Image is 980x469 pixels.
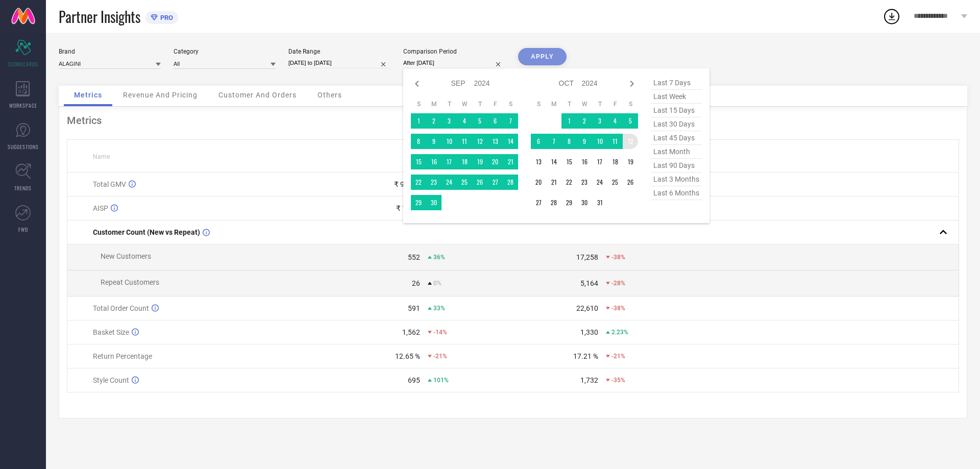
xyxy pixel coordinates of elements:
span: Customer And Orders [218,91,297,99]
td: Sat Sep 07 2024 [503,113,518,129]
td: Sat Sep 28 2024 [503,175,518,190]
td: Thu Oct 24 2024 [592,175,607,190]
td: Sun Oct 13 2024 [531,154,546,169]
td: Sat Sep 14 2024 [503,134,518,149]
span: WORKSPACE [9,102,37,109]
span: last 30 days [651,117,702,131]
th: Thursday [592,100,607,108]
span: 0% [433,280,442,287]
span: -21% [611,353,625,360]
span: 33% [433,305,445,312]
span: last 45 days [651,131,702,145]
td: Thu Oct 03 2024 [592,113,607,129]
div: 1,732 [580,376,598,384]
div: 5,164 [580,279,598,287]
span: PRO [158,14,173,21]
td: Tue Oct 08 2024 [561,134,577,149]
div: 1,562 [402,328,420,336]
td: Sun Oct 27 2024 [531,195,546,210]
td: Thu Sep 05 2024 [472,113,487,129]
td: Mon Sep 09 2024 [426,134,442,149]
td: Thu Sep 19 2024 [472,154,487,169]
span: Total GMV [93,180,126,188]
td: Wed Oct 30 2024 [577,195,592,210]
span: Revenue And Pricing [123,91,198,99]
td: Tue Oct 01 2024 [561,113,577,129]
div: 552 [408,253,420,261]
th: Monday [426,100,442,108]
td: Thu Oct 31 2024 [592,195,607,210]
span: SUGGESTIONS [8,143,39,151]
div: Brand [59,48,161,55]
th: Friday [487,100,503,108]
span: Others [317,91,342,99]
div: Date Range [288,48,390,55]
td: Mon Sep 30 2024 [426,195,442,210]
td: Sat Oct 05 2024 [623,113,638,129]
td: Thu Sep 26 2024 [472,175,487,190]
div: Comparison Period [403,48,505,55]
span: last month [651,145,702,159]
span: -38% [611,305,625,312]
td: Wed Sep 18 2024 [457,154,472,169]
th: Tuesday [442,100,457,108]
td: Tue Sep 03 2024 [442,113,457,129]
span: AISP [93,204,108,212]
span: SCORECARDS [8,60,38,68]
td: Tue Sep 17 2024 [442,154,457,169]
td: Tue Sep 10 2024 [442,134,457,149]
td: Fri Sep 13 2024 [487,134,503,149]
span: 101% [433,377,449,384]
td: Fri Oct 11 2024 [607,134,623,149]
td: Sat Sep 21 2024 [503,154,518,169]
td: Thu Oct 17 2024 [592,154,607,169]
td: Tue Oct 29 2024 [561,195,577,210]
td: Sun Oct 20 2024 [531,175,546,190]
div: Next month [626,78,638,90]
td: Fri Sep 06 2024 [487,113,503,129]
td: Wed Sep 25 2024 [457,175,472,190]
th: Sunday [531,100,546,108]
td: Sun Oct 06 2024 [531,134,546,149]
td: Thu Oct 10 2024 [592,134,607,149]
td: Fri Sep 20 2024 [487,154,503,169]
span: Partner Insights [59,6,140,27]
td: Sun Sep 01 2024 [411,113,426,129]
td: Wed Oct 16 2024 [577,154,592,169]
th: Sunday [411,100,426,108]
th: Monday [546,100,561,108]
td: Sun Sep 08 2024 [411,134,426,149]
th: Wednesday [577,100,592,108]
td: Mon Oct 21 2024 [546,175,561,190]
div: ₹ 1,534 [396,204,420,212]
span: last 15 days [651,104,702,117]
td: Tue Oct 15 2024 [561,154,577,169]
span: -38% [611,254,625,261]
div: 591 [408,304,420,312]
td: Tue Oct 22 2024 [561,175,577,190]
th: Tuesday [561,100,577,108]
th: Saturday [623,100,638,108]
div: Category [174,48,276,55]
span: New Customers [101,252,151,260]
th: Friday [607,100,623,108]
td: Sat Oct 26 2024 [623,175,638,190]
td: Mon Sep 16 2024 [426,154,442,169]
span: Metrics [74,91,102,99]
div: 695 [408,376,420,384]
td: Mon Sep 02 2024 [426,113,442,129]
td: Wed Oct 23 2024 [577,175,592,190]
div: ₹ 9.22 L [394,180,420,188]
span: -28% [611,280,625,287]
span: -35% [611,377,625,384]
span: Total Order Count [93,304,149,312]
span: last 90 days [651,159,702,172]
span: Return Percentage [93,352,152,360]
td: Fri Sep 27 2024 [487,175,503,190]
div: 12.65 % [395,352,420,360]
td: Thu Sep 12 2024 [472,134,487,149]
span: last 7 days [651,76,702,90]
td: Mon Oct 07 2024 [546,134,561,149]
td: Fri Oct 18 2024 [607,154,623,169]
td: Sun Sep 15 2024 [411,154,426,169]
